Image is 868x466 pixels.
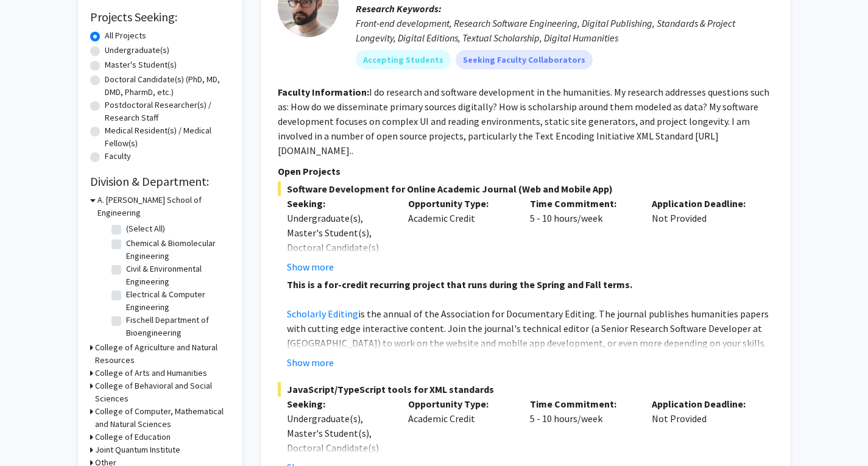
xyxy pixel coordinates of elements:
h3: College of Education [95,431,171,443]
label: Undergraduate(s) [105,44,169,57]
mat-chip: Accepting Students [356,50,451,69]
div: Front-end development, Research Software Engineering, Digital Publishing, Standards & Project Lon... [356,16,774,45]
label: Materials Science & Engineering [126,339,227,365]
b: Faculty Information: [278,86,369,98]
label: Medical Resident(s) / Medical Fellow(s) [105,124,230,150]
label: Chemical & Biomolecular Engineering [126,237,227,263]
label: Master's Student(s) [105,58,177,71]
p: is the annual of the Association for Documentary Editing. The journal publishes humanities papers... [287,306,774,394]
h3: College of Behavioral and Social Sciences [95,380,230,405]
p: Time Commitment: [530,397,633,411]
button: Show more [287,355,334,370]
a: Scholarly Editing [287,308,358,320]
b: Research Keywords: [356,2,442,15]
span: JavaScript/TypeScript tools for XML standards [278,382,774,397]
div: Not Provided [643,196,764,274]
label: Postdoctoral Researcher(s) / Research Staff [105,99,230,124]
p: Opportunity Type: [408,196,512,211]
strong: This is a for-credit recurring project that runs during the Spring and Fall terms. [287,278,632,291]
p: Opportunity Type: [408,397,512,411]
button: Show more [287,259,334,274]
label: Fischell Department of Bioengineering [126,314,227,339]
iframe: Chat [9,411,52,457]
div: 5 - 10 hours/week [521,196,643,274]
span: Software Development for Online Academic Journal (Web and Mobile App) [278,182,774,196]
p: Application Deadline: [652,397,755,411]
p: Time Commitment: [530,196,633,211]
h3: College of Computer, Mathematical and Natural Sciences [95,405,230,431]
p: Open Projects [278,164,774,178]
div: Undergraduate(s), Master's Student(s), Doctoral Candidate(s) (PhD, MD, DMD, PharmD, etc.) [287,211,390,284]
mat-chip: Seeking Faculty Collaborators [456,50,593,69]
div: Academic Credit [399,196,521,274]
label: Electrical & Computer Engineering [126,288,227,314]
p: Seeking: [287,196,390,211]
h3: A. [PERSON_NAME] School of Engineering [97,194,230,219]
p: Application Deadline: [652,196,755,211]
label: Civil & Environmental Engineering [126,263,227,288]
h3: Joint Quantum Institute [95,443,180,456]
h2: Projects Seeking: [90,10,230,24]
label: Faculty [105,150,131,163]
label: Doctoral Candidate(s) (PhD, MD, DMD, PharmD, etc.) [105,73,230,99]
fg-read-more: I do research and software development in the humanities. My research addresses questions such as... [278,86,769,157]
label: (Select All) [126,222,165,235]
h3: College of Arts and Humanities [95,367,207,380]
h3: College of Agriculture and Natural Resources [95,341,230,367]
h2: Division & Department: [90,174,230,189]
p: Seeking: [287,397,390,411]
label: All Projects [105,29,146,42]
